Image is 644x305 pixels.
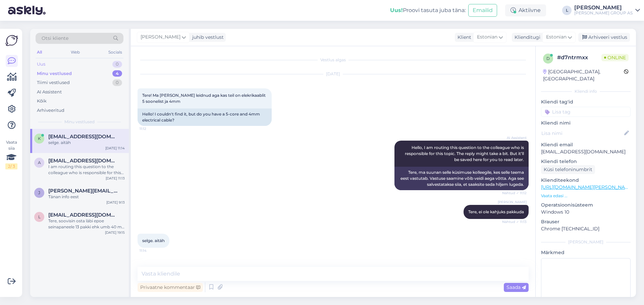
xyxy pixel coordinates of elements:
div: [DATE] [138,71,529,77]
span: 11:14 [140,248,165,253]
div: Klienditugi [512,34,540,41]
div: Privaatne kommentaar [138,283,203,292]
div: Arhiveeri vestlus [578,33,630,42]
div: Arhiveeritud [37,107,64,114]
span: Otsi kliente [42,35,68,42]
a: [PERSON_NAME][PERSON_NAME] GROUP AS [574,5,640,16]
span: anna81.8181@list.ru [48,158,118,164]
div: [PERSON_NAME] [574,5,633,10]
div: juhib vestlust [190,34,224,41]
div: [DATE] 9:13 [106,200,125,205]
span: Online [601,54,629,61]
div: 2 / 3 [5,163,17,169]
span: lembitsiret@gmail.com [48,212,118,218]
div: Tänan info eest [48,194,125,200]
div: Hello! I couldn't find it, but do you have a 5-core and 4mm electrical cable? [138,108,272,126]
span: Saada [506,284,526,290]
input: Lisa tag [541,107,631,117]
a: [URL][DOMAIN_NAME][PERSON_NAME] [541,184,634,190]
div: [PERSON_NAME] GROUP AS [574,10,633,16]
span: d [546,56,550,61]
p: Klienditeekond [541,177,631,184]
span: Estonian [546,33,567,41]
p: Operatsioonisüsteem [541,202,631,209]
div: Klient [455,34,471,41]
div: [DATE] 11:14 [105,146,125,151]
span: j [38,190,40,195]
span: [PERSON_NAME] [498,200,527,205]
div: 0 [112,79,122,86]
div: Proovi tasuta juba täna: [390,6,466,14]
span: l [38,214,41,219]
p: Märkmed [541,249,631,256]
p: Kliendi tag'id [541,98,631,105]
button: Emailid [468,4,497,17]
span: Minu vestlused [64,119,95,125]
span: kriseinola@gmail.com [48,134,118,140]
input: Lisa nimi [541,130,623,137]
span: a [38,160,41,165]
div: All [36,48,43,57]
div: selge. aitäh [48,140,125,146]
b: Uus! [390,7,403,13]
div: Socials [107,48,123,57]
span: Nähtud ✓ 11:13 [501,219,527,224]
span: k [38,136,41,141]
span: Estonian [477,33,497,41]
p: Kliendi telefon [541,158,631,165]
div: Aktiivne [505,4,546,16]
div: Vaata siia [5,139,17,169]
img: Askly Logo [5,34,18,47]
div: Tere, ma suunan selle küsimuse kolleegile, kes selle teema eest vastutab. Vastuse saamine võib ve... [394,167,529,190]
p: Kliendi email [541,141,631,148]
div: Küsi telefoninumbrit [541,165,595,174]
p: Chrome [TECHNICAL_ID] [541,225,631,232]
p: Brauser [541,218,631,225]
p: Kliendi nimi [541,120,631,127]
div: [GEOGRAPHIC_DATA], [GEOGRAPHIC_DATA] [543,68,624,82]
span: Nähtud ✓ 11:12 [501,190,527,196]
span: julia.hor93@gmail.com [48,188,118,194]
p: [EMAIL_ADDRESS][DOMAIN_NAME] [541,148,631,155]
div: Kõik [37,98,47,104]
span: 11:12 [140,126,165,131]
div: [DATE] 19:15 [105,230,125,235]
p: Vaata edasi ... [541,193,631,199]
span: [PERSON_NAME] [141,33,180,41]
span: AI Assistent [501,135,527,140]
div: I am routing this question to the colleague who is responsible for this topic. The reply might ta... [48,164,125,176]
div: Minu vestlused [37,70,72,77]
span: Hello, I am routing this question to the colleague who is responsible for this topic. The reply m... [405,145,525,162]
div: 4 [112,70,122,77]
span: Tere! Ma [PERSON_NAME] leidnud aga kas teil on elekrikaablit 5 soonelist ja 4mm [142,93,267,104]
p: Windows 10 [541,209,631,216]
div: Vestlus algas [138,57,529,63]
div: [DATE] 11:13 [106,176,125,181]
div: Uus [37,61,45,68]
div: L [562,6,572,15]
div: AI Assistent [37,89,62,95]
div: Kliendi info [541,88,631,94]
div: Web [69,48,81,57]
div: Tere, soovisin osta läbi epoe seinapaneele 13 pakki ehk umb 40 m2 tegin ei saanud valisin koguse ... [48,218,125,230]
span: selge. aitäh [142,238,165,243]
div: Tiimi vestlused [37,79,70,86]
span: Tere, ei ole kahjuks pakkuda [468,209,524,214]
div: [PERSON_NAME] [541,239,631,245]
div: # d7ntrmxx [557,54,601,62]
div: 0 [112,61,122,68]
